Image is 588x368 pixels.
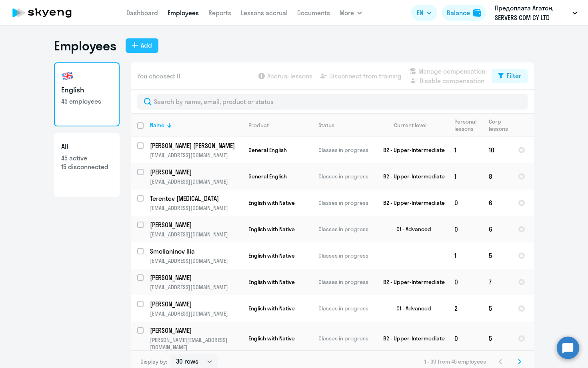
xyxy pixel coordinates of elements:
span: More [340,8,354,18]
span: General English [248,173,287,180]
p: Предоплата Агатон, SERVERS COM CY LTD [495,3,569,22]
p: [EMAIL_ADDRESS][DOMAIN_NAME] [150,152,242,159]
td: 5 [482,322,512,355]
button: Предоплата Агатон, SERVERS COM CY LTD [491,3,581,22]
div: Status [318,122,373,129]
div: Name [150,122,164,129]
p: Smolianinov Ilia [150,247,240,256]
h3: English [61,85,112,95]
p: Classes in progress [318,252,373,259]
td: 1 [448,137,482,163]
button: Filter [492,69,528,83]
a: All45 active15 disconnected [54,133,120,197]
span: You choosed: 0 [137,71,180,81]
a: Terentev [MEDICAL_DATA] [150,194,242,203]
p: Classes in progress [318,305,373,312]
h3: All [61,142,112,152]
td: 8 [482,163,512,190]
a: [PERSON_NAME] [150,326,242,335]
td: 5 [482,295,512,322]
div: Status [318,122,334,129]
img: english [61,70,74,82]
span: English with Native [248,226,295,233]
p: [EMAIL_ADDRESS][DOMAIN_NAME] [150,310,242,317]
p: [PERSON_NAME] [150,168,240,176]
a: Reports [208,9,231,17]
p: [PERSON_NAME] [PERSON_NAME] [150,141,240,150]
a: [PERSON_NAME] [150,220,242,229]
p: [EMAIL_ADDRESS][DOMAIN_NAME] [150,204,242,212]
a: Balancebalance [442,5,486,21]
p: [EMAIL_ADDRESS][DOMAIN_NAME] [150,257,242,264]
p: 45 employees [61,97,112,106]
td: 6 [482,190,512,216]
td: B2 - Upper-Intermediate [374,163,448,190]
td: C1 - Advanced [374,216,448,242]
div: Current level [380,122,448,129]
p: [EMAIL_ADDRESS][DOMAIN_NAME] [150,178,242,185]
p: Classes in progress [318,278,373,286]
a: Lessons accrual [241,9,288,17]
div: Name [150,122,242,129]
span: General English [248,146,287,154]
input: Search by name, email, product or status [137,94,528,110]
td: B2 - Upper-Intermediate [374,137,448,163]
button: More [340,5,362,21]
td: 1 [448,242,482,269]
p: [EMAIL_ADDRESS][DOMAIN_NAME] [150,284,242,291]
button: EN [411,5,437,21]
td: 10 [482,137,512,163]
td: 0 [448,190,482,216]
a: Documents [297,9,330,17]
td: B2 - Upper-Intermediate [374,190,448,216]
a: [PERSON_NAME] [150,168,242,176]
p: [EMAIL_ADDRESS][DOMAIN_NAME] [150,231,242,238]
td: 0 [448,216,482,242]
span: EN [417,8,423,18]
p: Classes in progress [318,199,373,206]
p: 15 disconnected [61,162,112,171]
a: [PERSON_NAME] [150,300,242,308]
a: [PERSON_NAME] [150,273,242,282]
td: 5 [482,242,512,269]
span: English with Native [248,278,295,286]
p: Classes in progress [318,146,373,154]
h1: Employees [54,38,116,54]
button: Add [126,38,158,53]
td: 2 [448,295,482,322]
span: English with Native [248,305,295,312]
p: 45 active [61,154,112,162]
td: 6 [482,216,512,242]
div: Personal lessons [454,118,476,132]
p: Terentev [MEDICAL_DATA] [150,194,240,203]
div: Current level [394,122,426,129]
span: Display by: [140,358,167,365]
a: Smolianinov Ilia [150,247,242,256]
td: C1 - Advanced [374,295,448,322]
span: English with Native [248,252,295,259]
div: Product [248,122,269,129]
p: [PERSON_NAME][EMAIL_ADDRESS][DOMAIN_NAME] [150,336,242,351]
a: Dashboard [126,9,158,17]
div: Personal lessons [454,118,482,132]
img: balance [473,9,481,17]
td: 0 [448,322,482,355]
span: English with Native [248,335,295,342]
p: Classes in progress [318,173,373,180]
td: 0 [448,269,482,295]
div: Product [248,122,312,129]
span: English with Native [248,199,295,206]
p: Classes in progress [318,226,373,233]
p: [PERSON_NAME] [150,326,240,335]
p: [PERSON_NAME] [150,273,240,282]
div: Balance [447,8,470,18]
a: [PERSON_NAME] [PERSON_NAME] [150,141,242,150]
a: English45 employees [54,62,120,126]
div: Corp lessons [489,118,511,132]
a: Employees [168,9,199,17]
p: [PERSON_NAME] [150,220,240,229]
td: B2 - Upper-Intermediate [374,269,448,295]
div: Filter [507,71,521,80]
td: 1 [448,163,482,190]
td: B2 - Upper-Intermediate [374,322,448,355]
